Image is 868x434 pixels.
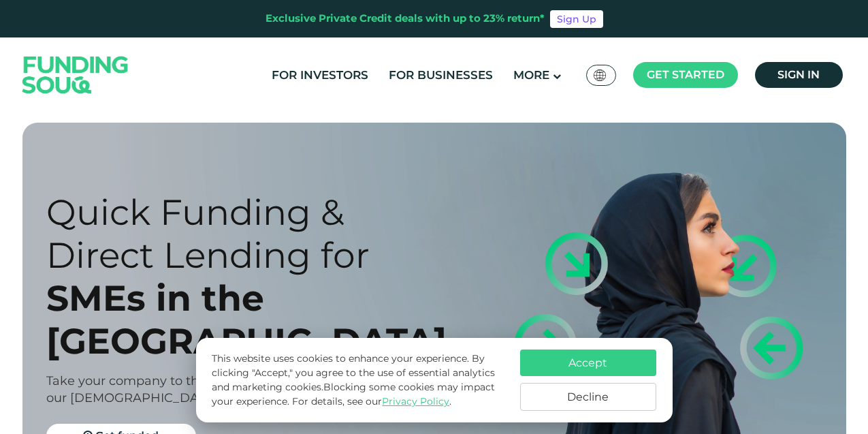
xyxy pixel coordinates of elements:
[266,11,545,27] div: Exclusive Private Credit deals with up to 23% return*
[212,381,495,407] span: Blocking some cookies may impact your experience.
[755,62,843,88] a: Sign in
[9,40,142,109] img: Logo
[268,64,372,87] a: For Investors
[777,68,820,81] span: Sign in
[513,68,549,82] span: More
[594,69,606,81] img: SA Flag
[520,383,656,411] button: Decline
[382,395,449,407] a: Privacy Policy
[212,352,506,409] p: This website uses cookies to enhance your experience. By clicking "Accept," you agree to the use ...
[46,277,458,362] div: SMEs in the [GEOGRAPHIC_DATA]
[292,395,451,407] span: For details, see our .
[46,191,458,277] div: Quick Funding & Direct Lending for
[550,10,603,28] a: Sign Up
[385,64,496,87] a: For Businesses
[46,373,456,405] span: Take your company to the next level with our [DEMOGRAPHIC_DATA]-compliant finance that arrives in...
[647,68,724,81] span: Get started
[520,350,656,376] button: Accept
